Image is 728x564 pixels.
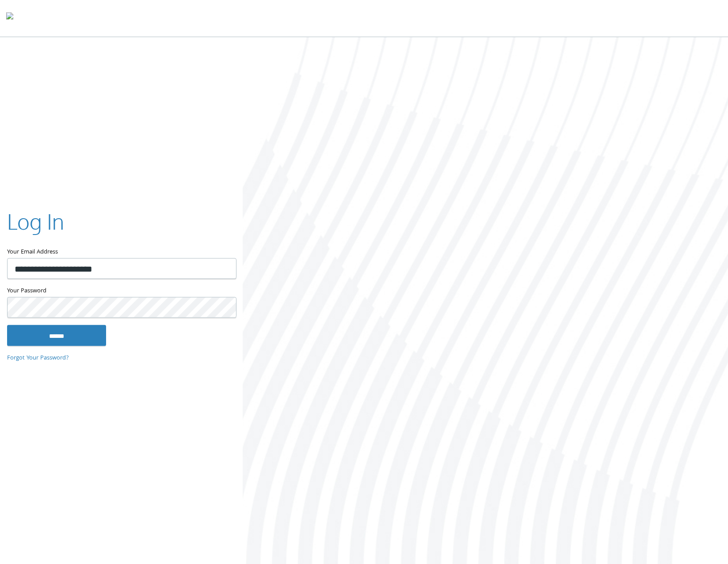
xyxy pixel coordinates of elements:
a: Forgot Your Password? [7,353,69,363]
h2: Log In [7,207,64,236]
label: Your Password [7,286,236,297]
keeper-lock: Open Keeper Popup [219,263,229,274]
img: todyl-logo-dark.svg [6,9,13,27]
keeper-lock: Open Keeper Popup [219,302,229,313]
